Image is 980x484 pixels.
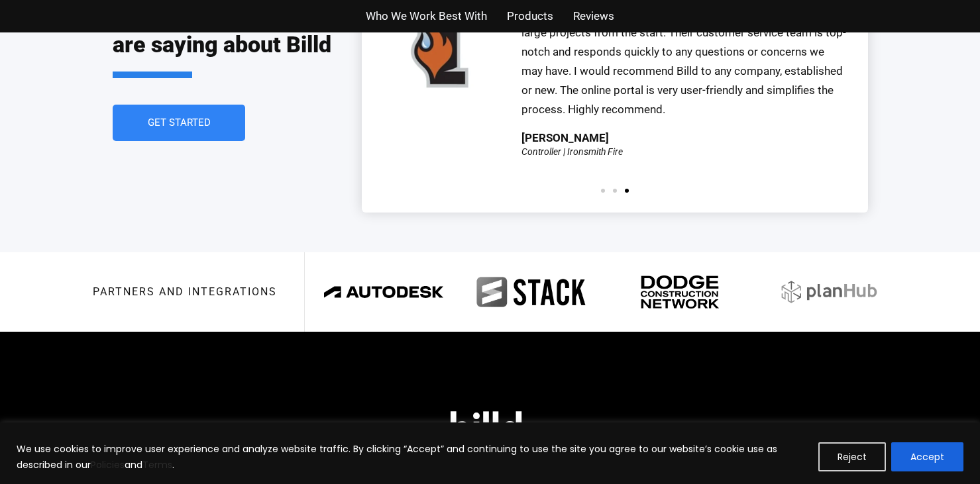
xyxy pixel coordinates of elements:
[507,7,553,26] a: Products
[142,458,172,471] a: Terms
[613,189,617,193] span: Go to slide 2
[91,458,125,471] a: Policies
[147,118,210,128] span: Get Started
[17,441,808,473] p: We use cookies to improve user experience and analyze website traffic. By clicking “Accept” and c...
[818,442,886,471] button: Reject
[366,7,487,26] a: Who We Work Best With
[93,287,277,297] h3: Partners and integrations
[521,147,623,156] div: Controller | Ironsmith Fire
[573,7,614,26] a: Reviews
[625,189,629,193] span: Go to slide 3
[601,189,605,193] span: Go to slide 1
[521,132,609,144] div: [PERSON_NAME]
[113,105,245,141] a: Get Started
[891,442,963,471] button: Accept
